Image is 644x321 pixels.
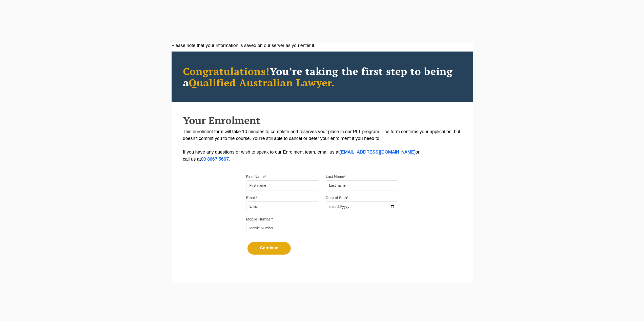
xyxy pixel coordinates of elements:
span: Qualified Australian Lawyer. [189,76,335,89]
label: Date of Birth* [326,195,348,200]
button: Continue [247,242,291,255]
h2: You’re taking the first step to being a [183,65,461,88]
h2: Your Enrolment [183,115,461,126]
label: First Name* [246,174,266,179]
label: Mobile Number* [246,217,274,222]
div: Please note that your information is saved on our server as you enter it. [172,42,473,49]
input: First name [246,180,318,190]
p: This enrolment form will take 10 minutes to complete and reserves your place in our PLT program. ... [183,128,461,163]
a: [EMAIL_ADDRESS][DOMAIN_NAME] [340,150,416,154]
input: Email [246,201,318,211]
span: Congratulations! [183,64,270,78]
input: Mobile Number [246,223,318,233]
a: 03 8667 5667 [201,157,229,161]
label: Last Name* [326,174,346,179]
label: Email* [246,195,257,200]
input: Last name [326,180,398,190]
